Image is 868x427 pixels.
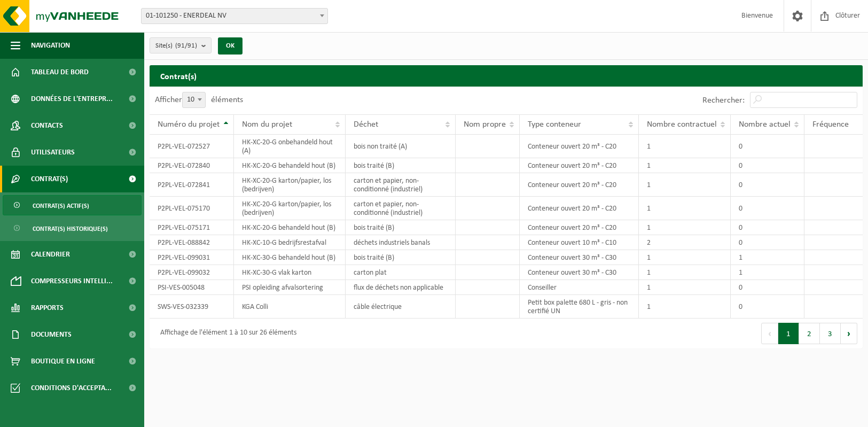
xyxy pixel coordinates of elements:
td: KGA Colli [234,295,346,319]
td: P2PL-VEL-099031 [150,250,234,265]
span: Tableau de bord [31,59,89,86]
button: Previous [761,323,778,344]
td: HK-XC-20-G behandeld hout (B) [234,158,346,173]
td: bois traité (B) [346,250,456,265]
td: P2PL-VEL-075171 [150,220,234,235]
td: Conteneur ouvert 30 m³ - C30 [520,250,639,265]
td: 1 [731,265,804,280]
button: Site(s)(91/91) [150,37,212,53]
span: Boutique en ligne [31,348,95,375]
span: 10 [182,92,206,108]
span: Nom du projet [242,120,292,129]
a: Contrat(s) actif(s) [3,195,142,215]
td: 1 [639,158,731,173]
label: Rechercher: [702,96,745,105]
span: Fréquence [812,120,849,129]
span: Nom propre [464,120,506,129]
td: 0 [731,220,804,235]
td: Conteneur ouvert 20 m³ - C20 [520,158,639,173]
td: Conteneur ouvert 20 m³ - C20 [520,135,639,158]
td: 1 [639,265,731,280]
td: P2PL-VEL-072527 [150,135,234,158]
span: Type conteneur [528,120,581,129]
td: 0 [731,295,804,319]
span: 01-101250 - ENERDEAL NV [142,9,327,24]
td: HK-XC-20-G karton/papier, los (bedrijven) [234,197,346,220]
button: Next [841,323,857,344]
span: Utilisateurs [31,139,75,166]
td: 1 [639,173,731,197]
span: Données de l'entrepr... [31,86,113,112]
td: P2PL-VEL-088842 [150,235,234,250]
td: Conteneur ouvert 30 m³ - C30 [520,265,639,280]
span: Contrat(s) [31,166,68,192]
span: Contacts [31,112,63,139]
span: Site(s) [155,38,197,54]
h2: Contrat(s) [150,65,863,86]
td: P2PL-VEL-072841 [150,173,234,197]
td: 1 [639,250,731,265]
td: flux de déchets non applicable [346,280,456,295]
td: déchets industriels banals [346,235,456,250]
td: bois traité (B) [346,220,456,235]
td: Conteneur ouvert 20 m³ - C20 [520,197,639,220]
count: (91/91) [175,42,197,49]
label: Afficher éléments [155,96,243,104]
span: Navigation [31,32,70,59]
td: 1 [639,295,731,319]
span: Documents [31,321,72,348]
button: 3 [820,323,841,344]
span: Calendrier [31,241,70,268]
td: PSI opleiding afvalsortering [234,280,346,295]
button: 2 [799,323,820,344]
td: HK-XC-20-G karton/papier, los (bedrijven) [234,173,346,197]
td: 0 [731,158,804,173]
td: Conseiller [520,280,639,295]
span: Contrat(s) actif(s) [33,196,89,216]
td: 1 [639,197,731,220]
td: Conteneur ouvert 20 m³ - C20 [520,173,639,197]
td: 1 [639,220,731,235]
td: P2PL-VEL-075170 [150,197,234,220]
iframe: chat widget [5,403,178,427]
td: 0 [731,280,804,295]
span: Nombre actuel [739,120,791,129]
td: 0 [731,235,804,250]
span: Conditions d'accepta... [31,375,112,401]
div: Affichage de l'élément 1 à 10 sur 26 éléments [155,324,296,343]
td: HK-XC-30-G vlak karton [234,265,346,280]
td: bois traité (B) [346,158,456,173]
span: Compresseurs intelli... [31,268,113,294]
td: carton plat [346,265,456,280]
td: 1 [731,250,804,265]
td: câble électrique [346,295,456,319]
td: PSI-VES-005048 [150,280,234,295]
td: carton et papier, non-conditionné (industriel) [346,173,456,197]
button: 1 [778,323,799,344]
span: Nombre contractuel [647,120,717,129]
span: Rapports [31,294,64,321]
td: Conteneur ouvert 10 m³ - C10 [520,235,639,250]
td: 0 [731,173,804,197]
td: HK-XC-30-G behandeld hout (B) [234,250,346,265]
a: Contrat(s) historique(s) [3,218,142,238]
span: Numéro du projet [158,120,220,129]
span: 10 [183,92,205,107]
span: Déchet [354,120,378,129]
td: HK-XC-20-G onbehandeld hout (A) [234,135,346,158]
td: Conteneur ouvert 20 m³ - C20 [520,220,639,235]
td: 2 [639,235,731,250]
td: HK-XC-20-G behandeld hout (B) [234,220,346,235]
td: Petit box palette 680 L - gris - non certifié UN [520,295,639,319]
td: bois non traité (A) [346,135,456,158]
td: 0 [731,135,804,158]
td: 0 [731,197,804,220]
span: Contrat(s) historique(s) [33,219,108,239]
td: P2PL-VEL-072840 [150,158,234,173]
button: OK [218,37,243,55]
td: 1 [639,280,731,295]
td: P2PL-VEL-099032 [150,265,234,280]
td: HK-XC-10-G bedrijfsrestafval [234,235,346,250]
td: 1 [639,135,731,158]
td: SWS-VES-032339 [150,295,234,319]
